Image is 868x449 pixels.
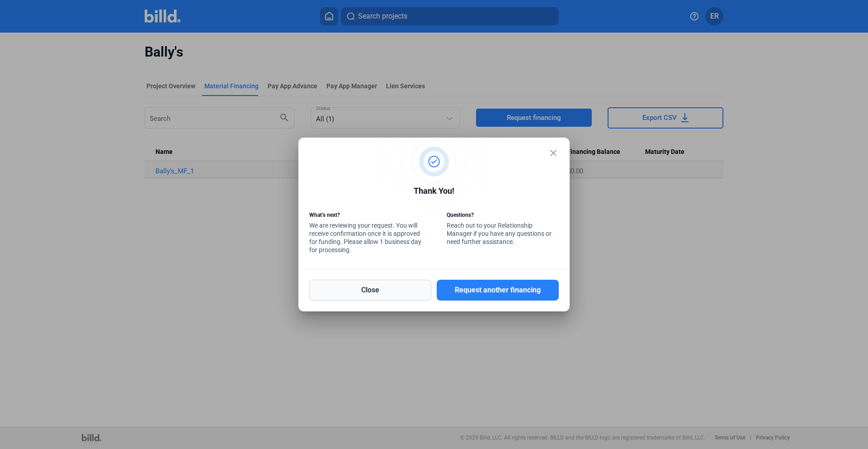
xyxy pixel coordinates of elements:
[447,211,559,248] div: Reach out to your Relationship Manager if you have any questions or need further assistance.
[447,211,559,221] div: Questions?
[309,211,421,256] div: We are reviewing your request. You will receive confirmation once it is approved for funding. Ple...
[548,148,559,158] mat-icon: close
[437,280,559,301] button: Request another financing
[309,211,421,221] div: What’s next?
[309,185,559,200] div: Thank You!
[309,280,431,301] button: Close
